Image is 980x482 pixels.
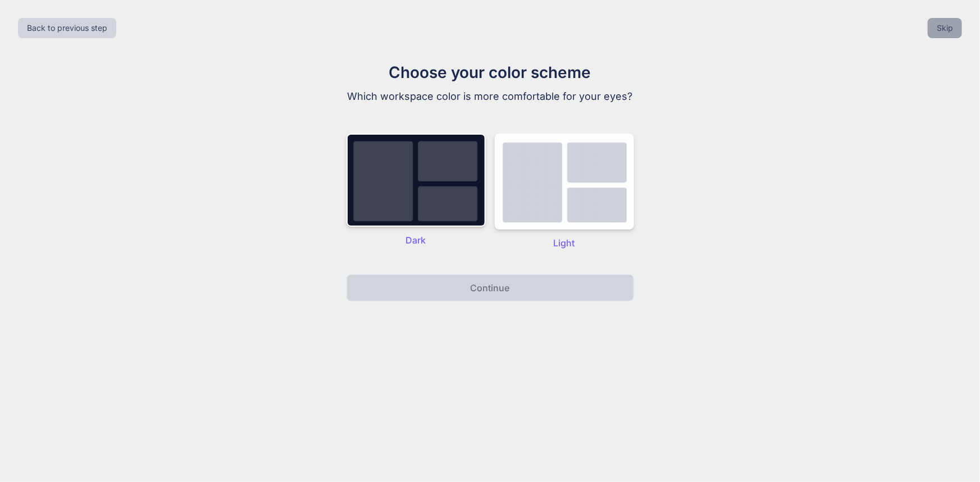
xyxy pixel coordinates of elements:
[18,18,116,38] button: Back to previous step
[495,134,634,229] img: dark
[347,233,486,247] p: Dark
[471,281,510,295] p: Continue
[347,274,634,301] button: Continue
[495,236,634,250] p: Light
[302,61,679,84] h1: Choose your color scheme
[928,18,962,38] button: Skip
[347,134,486,227] img: dark
[302,89,679,104] p: Which workspace color is more comfortable for your eyes?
